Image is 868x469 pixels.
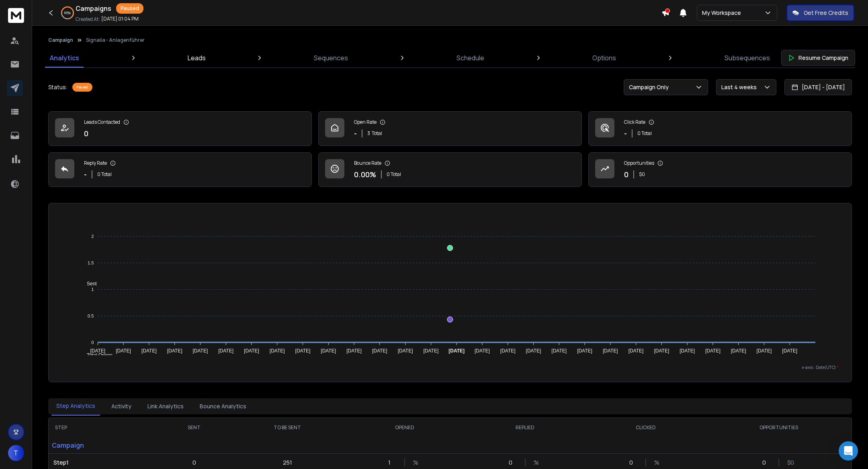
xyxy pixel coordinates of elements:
p: 0.00 % [354,169,376,180]
tspan: [DATE] [192,348,208,354]
tspan: [DATE] [141,348,157,354]
p: Campaign [49,437,158,453]
p: 251 [283,459,292,467]
tspan: 0 [91,340,94,345]
th: OPPORTUNITIES [706,418,852,437]
a: Sequences [309,48,353,68]
tspan: [DATE] [244,348,259,354]
span: Total Opens [81,352,113,358]
p: 65 % [64,10,71,15]
p: Get Free Credits [804,9,848,17]
a: Click Rate-0 Total [588,111,852,146]
p: 0 [624,169,628,180]
a: Schedule [452,48,489,68]
tspan: [DATE] [116,348,131,354]
a: Subsequences [720,48,775,68]
tspan: [DATE] [500,348,516,354]
tspan: [DATE] [577,348,592,354]
button: Activity [106,397,136,415]
tspan: [DATE] [321,348,336,354]
a: Options [588,48,621,68]
p: Step 1 [53,459,153,467]
tspan: [DATE] [270,348,285,354]
p: Bounce Rate [354,160,381,166]
p: Open Rate [354,119,377,125]
tspan: [DATE] [680,348,695,354]
p: 0 [509,459,517,467]
p: Leads [188,53,206,63]
p: Last 4 weeks [721,83,760,91]
tspan: [DATE] [346,348,362,354]
th: CLICKED [585,418,706,437]
span: 3 [367,130,370,137]
tspan: [DATE] [551,348,567,354]
a: Bounce Rate0.00%0 Total [318,152,582,187]
p: Leads Contacted [84,119,120,125]
p: 0 [192,459,196,467]
tspan: 0.5 [88,313,94,318]
tspan: [DATE] [90,348,105,354]
p: - [354,128,357,139]
p: 0 [84,128,88,139]
tspan: [DATE] [782,348,797,354]
span: Total [372,130,382,137]
th: REPLIED [465,418,585,437]
p: - [84,169,87,180]
p: Analytics [50,53,79,63]
p: 0 [762,459,770,467]
button: Get Free Credits [787,5,854,21]
p: % [654,459,662,467]
p: % [413,459,421,467]
div: Paused [72,83,92,92]
button: Resume Campaign [781,50,855,66]
tspan: [DATE] [603,348,618,354]
p: % [534,459,542,467]
p: $ 0 [787,459,795,467]
p: 0 [629,459,637,467]
p: Sequences [314,53,348,63]
a: Leads [183,48,211,68]
button: T [8,445,24,461]
button: Campaign [48,37,73,43]
p: Created At: [76,16,100,23]
th: STEP [49,418,158,437]
button: Link Analytics [143,397,188,415]
tspan: [DATE] [526,348,541,354]
tspan: 2 [91,234,94,239]
p: 1 [388,459,396,467]
p: Options [592,53,616,63]
p: Schedule [457,53,484,63]
tspan: [DATE] [654,348,669,354]
th: TO BE SENT [231,418,344,437]
a: Open Rate-3Total [318,111,582,146]
p: Status: [48,83,68,91]
tspan: [DATE] [295,348,311,354]
p: $ 0 [639,171,645,178]
tspan: [DATE] [398,348,413,354]
span: Sent [81,281,97,287]
p: Subsequences [725,53,770,63]
button: [DATE] - [DATE] [784,79,852,95]
tspan: [DATE] [628,348,644,354]
tspan: [DATE] [218,348,233,354]
th: OPENED [344,418,465,437]
tspan: [DATE] [757,348,772,354]
tspan: [DATE] [423,348,438,354]
tspan: [DATE] [372,348,387,354]
tspan: [DATE] [475,348,490,354]
p: 0 Total [637,130,652,137]
button: Step Analytics [51,397,100,416]
tspan: [DATE] [705,348,721,354]
p: Reply Rate [84,160,107,166]
tspan: 1.5 [88,260,94,265]
p: 0 Total [387,171,401,178]
p: - [624,128,627,139]
a: Leads Contacted0 [48,111,312,146]
p: [DATE] 01:04 PM [101,16,139,22]
a: Analytics [45,48,84,68]
tspan: [DATE] [167,348,182,354]
button: Bounce Analytics [195,397,251,415]
p: Signalia - Anlagenführer [86,37,145,43]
